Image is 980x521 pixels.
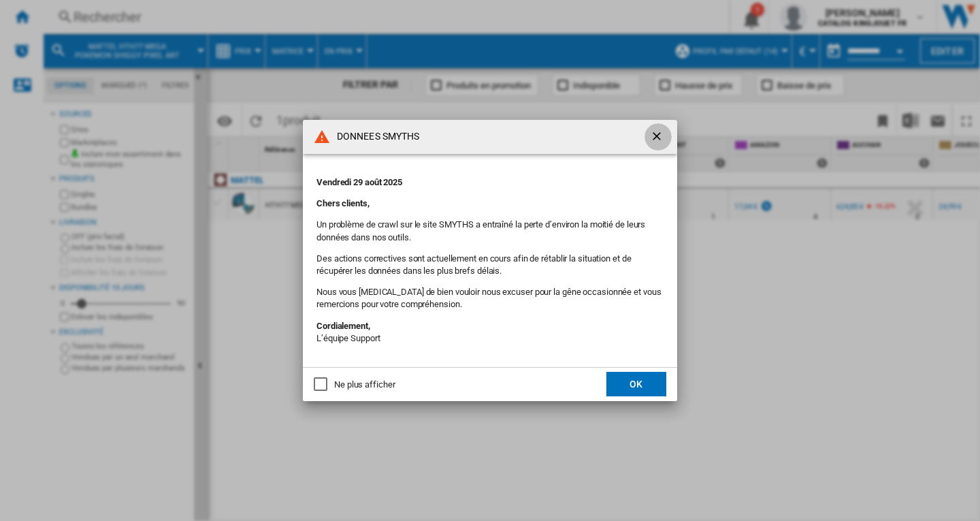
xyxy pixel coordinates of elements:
[316,219,664,243] p: Un problème de crawl sur le site SMYTHS a entraîné la perte d’environ la moitié de leurs données ...
[316,253,664,277] p: Des actions correctives sont actuellement en cours afin de rétablir la situation et de récupérer ...
[316,198,370,208] strong: Chers clients,
[316,320,664,345] p: L’équipe Support
[314,378,395,391] md-checkbox: Ne plus afficher
[606,372,666,396] button: OK
[644,123,672,151] button: getI18NText('BUTTONS.CLOSE_DIALOG')
[650,129,666,146] ng-md-icon: getI18NText('BUTTONS.CLOSE_DIALOG')
[316,321,370,331] strong: Cordialement,
[316,286,664,311] p: Nous vous [MEDICAL_DATA] de bien vouloir nous excuser pour la gêne occasionnée et vous remercions...
[334,379,395,391] div: Ne plus afficher
[316,177,402,187] strong: Vendredi 29 août 2025
[330,130,419,144] h4: DONNEES SMYTHS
